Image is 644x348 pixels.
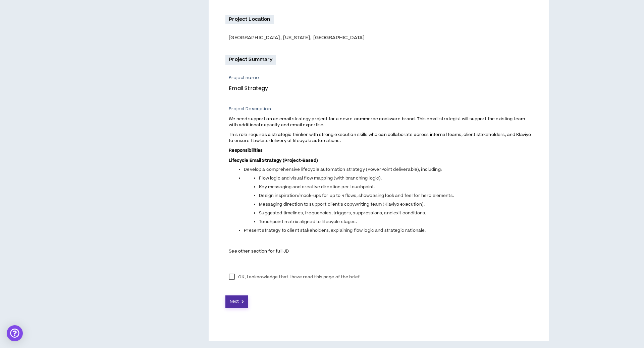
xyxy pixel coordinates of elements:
span: Present strategy to client stakeholders, explaining flow logic and strategic rationale. [244,227,426,233]
span: Suggested timelines, frequencies, triggers, suppressions, and exit conditions. [259,210,426,216]
p: Project name [229,75,527,81]
p: Email Strategy [229,84,527,93]
span: Design inspiration/mock-ups for up to 4 flows, showcasing look and feel for hero elements. [259,193,454,199]
span: Key messaging and creative direction per touchpoint. [259,184,375,190]
span: We need support on an email strategy project for a new e-commerce cookware brand. This email stra... [229,116,525,128]
div: Open Intercom Messenger [7,325,23,341]
div: [GEOGRAPHIC_DATA], [US_STATE], [GEOGRAPHIC_DATA] [229,34,532,42]
span: This role requires a strategic thinker with strong execution skills who can collaborate across in... [229,132,531,144]
span: Flow logic and visual flow mapping (with branching logic). [259,175,382,181]
span: Next [230,298,238,305]
span: See other section for full JD [229,248,289,254]
p: Project Summary [225,55,276,64]
span: Messaging direction to support client’s copywriting team (Klaviyo execution). [259,201,425,207]
strong: Responsibilities [229,147,263,153]
button: Next [225,295,248,308]
span: Touchpoint matrix aligned to lifecycle stages. [259,219,357,225]
p: Project Location [225,15,273,24]
span: Develop a comprehensive lifecycle automation strategy (PowerPoint deliverable), including: [244,166,442,172]
label: OK, I acknowledge that I have read this page of the brief [225,272,363,282]
strong: Lifecycle Email Strategy (Project-Based) [229,157,318,163]
p: Project Description [229,106,532,112]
